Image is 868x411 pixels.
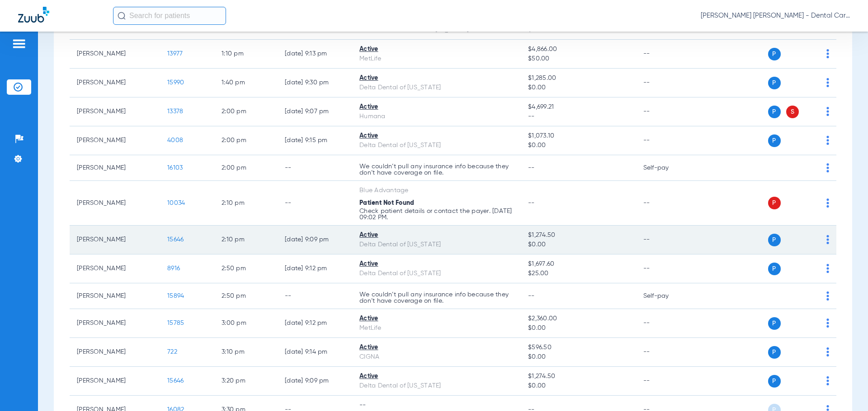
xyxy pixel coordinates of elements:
span: $1,073.10 [528,131,628,141]
div: MetLife [359,323,514,333]
div: -- [359,401,514,410]
span: P [768,375,781,388]
div: Blue Advantage [359,186,514,195]
input: Search for patients [113,7,226,25]
div: Active [359,74,514,83]
td: [DATE] 9:30 PM [278,69,352,97]
span: -- [528,112,628,121]
img: hamburger-icon [12,38,26,49]
td: -- [636,126,697,155]
td: 2:00 PM [214,155,278,181]
span: P [768,317,781,330]
span: S [786,106,799,118]
td: [PERSON_NAME] [70,338,160,367]
td: 3:00 PM [214,309,278,338]
div: Delta Dental of [US_STATE] [359,141,514,150]
span: $596.50 [528,343,628,352]
span: $1,697.60 [528,259,628,269]
td: [PERSON_NAME] [70,126,160,155]
span: P [768,134,781,147]
p: We couldn’t pull any insurance info because they don’t have coverage on file. [359,291,514,304]
span: $50.00 [528,54,628,64]
td: [DATE] 9:12 PM [278,254,352,283]
span: -- [528,165,535,171]
span: $2,360.00 [528,314,628,323]
p: We couldn’t pull any insurance info because they don’t have coverage on file. [359,163,514,176]
div: Active [359,259,514,269]
span: 15646 [167,236,184,243]
div: Delta Dental of [US_STATE] [359,240,514,249]
img: group-dot-blue.svg [826,49,829,58]
img: group-dot-blue.svg [826,199,829,208]
span: 10034 [167,200,185,206]
td: -- [636,338,697,367]
span: 15785 [167,320,184,326]
span: 15646 [167,378,184,384]
td: -- [636,367,697,396]
td: 2:10 PM [214,181,278,226]
span: $1,274.50 [528,231,628,240]
td: [PERSON_NAME] [70,69,160,97]
div: Active [359,372,514,381]
td: -- [636,97,697,126]
img: group-dot-blue.svg [826,264,829,273]
td: -- [636,181,697,226]
div: Active [359,343,514,352]
span: 13378 [167,108,183,115]
span: Patient Not Found [359,200,414,206]
td: -- [636,254,697,283]
span: $25.00 [528,269,628,278]
span: $0.00 [528,141,628,150]
span: $0.00 [528,240,628,249]
td: -- [636,69,697,97]
td: [DATE] 9:09 PM [278,367,352,396]
span: P [768,48,781,60]
td: 1:10 PM [214,40,278,69]
div: Active [359,102,514,112]
div: Delta Dental of [US_STATE] [359,381,514,391]
td: [PERSON_NAME] [70,309,160,338]
img: group-dot-blue.svg [826,136,829,145]
span: $0.00 [528,352,628,362]
span: $1,274.50 [528,372,628,381]
span: 8916 [167,265,180,272]
p: Check patient details or contact the payer. [DATE] 09:02 PM. [359,208,514,221]
td: 2:50 PM [214,254,278,283]
td: [PERSON_NAME] [70,254,160,283]
td: [DATE] 9:14 PM [278,338,352,367]
span: $1,285.00 [528,74,628,83]
div: Active [359,45,514,54]
div: Active [359,314,514,323]
td: [PERSON_NAME] [70,97,160,126]
div: CIGNA [359,352,514,362]
td: [PERSON_NAME] [70,367,160,396]
span: $4,699.21 [528,102,628,112]
td: 2:00 PM [214,126,278,155]
div: Delta Dental of [US_STATE] [359,269,514,278]
div: MetLife [359,54,514,64]
span: $4,866.00 [528,45,628,54]
td: 2:00 PM [214,97,278,126]
td: [DATE] 9:09 PM [278,226,352,254]
img: group-dot-blue.svg [826,78,829,87]
td: [PERSON_NAME] [70,40,160,69]
td: 2:10 PM [214,226,278,254]
td: [PERSON_NAME] [70,226,160,254]
td: -- [636,226,697,254]
img: Search Icon [118,12,126,20]
img: group-dot-blue.svg [826,319,829,328]
span: $0.00 [528,381,628,391]
td: 1:40 PM [214,69,278,97]
span: -- [528,200,535,206]
td: Self-pay [636,155,697,181]
img: group-dot-blue.svg [826,376,829,385]
div: Active [359,131,514,141]
img: group-dot-blue.svg [826,107,829,116]
td: Self-pay [636,283,697,309]
span: 15894 [167,293,184,299]
span: P [768,77,781,89]
td: [DATE] 9:12 PM [278,309,352,338]
td: -- [278,155,352,181]
td: -- [636,309,697,338]
td: [PERSON_NAME] [70,155,160,181]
